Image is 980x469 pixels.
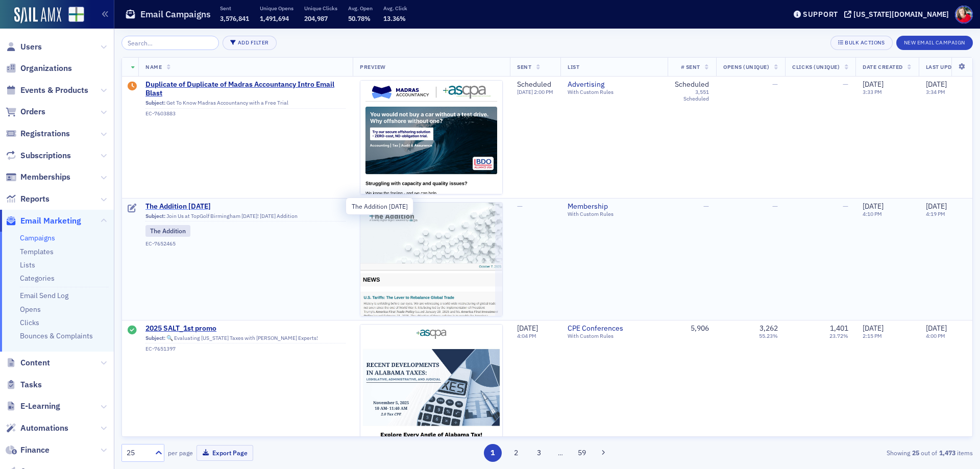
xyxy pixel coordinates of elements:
span: Membership [568,202,660,211]
a: Finance [6,445,50,456]
span: Opens (Unique) [723,63,769,70]
div: 1,401 [830,324,848,333]
time: 4:04 PM [517,332,536,339]
a: View Homepage [61,7,84,24]
img: SailAMX [68,7,84,22]
span: Memberships [20,171,70,183]
a: Clicks [20,318,39,327]
span: Subject: [145,335,165,341]
p: Avg. Click [383,5,407,12]
button: 2 [507,444,525,462]
span: 13.36% [383,14,406,22]
a: The Addition [DATE] [145,202,346,211]
span: 50.78% [348,14,371,22]
span: # Sent [681,63,700,70]
div: 🔍 Evaluating [US_STATE] Taxes with [PERSON_NAME] Experts! [145,335,346,344]
time: 3:34 PM [926,88,945,95]
button: Add Filter [223,36,277,50]
div: [US_STATE][DOMAIN_NAME] [853,10,949,19]
div: With Custom Rules [568,89,660,95]
button: 3 [530,444,548,462]
div: Scheduled [517,80,553,89]
a: Automations [6,423,68,434]
a: Lists [20,260,35,269]
a: Tasks [6,379,42,390]
div: Scheduled [675,80,709,89]
img: email-preview-1471.jpeg [360,81,502,390]
input: Search… [121,36,219,50]
span: … [553,448,568,457]
span: [DATE] [863,80,884,89]
time: 4:10 PM [863,210,882,217]
span: Organizations [20,63,72,74]
p: Unique Clicks [304,5,337,12]
span: — [843,202,848,211]
img: SailAMX [14,7,61,23]
div: 3,262 [759,324,778,333]
div: With Custom Rules [568,333,660,339]
div: Sent [128,326,137,336]
a: Templates [20,247,54,256]
span: Content [20,357,50,368]
span: Last Updated [926,63,966,70]
div: 5,906 [675,324,709,333]
button: Bulk Actions [830,36,892,50]
span: Users [20,41,42,53]
span: [DATE] [926,80,947,89]
button: 59 [573,444,591,462]
a: Registrations [6,128,70,139]
strong: 1,473 [937,448,957,457]
span: [DATE] [926,202,947,211]
label: per page [168,448,193,457]
span: Advertising [568,80,660,89]
span: 204,987 [304,14,328,22]
span: Subscriptions [20,150,71,161]
button: New Email Campaign [896,36,973,50]
span: Subject: [145,100,165,106]
span: — [772,80,778,89]
a: E-Learning [6,401,60,412]
a: Orders [6,106,45,117]
a: Users [6,41,42,53]
p: Sent [220,5,249,12]
a: Campaigns [20,233,55,242]
time: 3:33 PM [863,88,882,95]
div: Showing out of items [696,448,973,457]
div: Get To Know Madras Accountancy with a Free Trial [145,100,346,109]
div: 25 [127,448,149,458]
span: [DATE] [863,202,884,211]
span: Events & Products [20,85,88,96]
a: Email Marketing [6,215,81,227]
span: Email Marketing [20,215,81,227]
a: 2025 SALT_1st promo [145,324,346,333]
span: [DATE] [926,324,947,333]
a: Organizations [6,63,72,74]
span: — [517,202,523,211]
div: EC-7651397 [145,345,346,352]
span: 1,491,694 [260,14,289,22]
span: Orders [20,106,45,117]
a: New Email Campaign [896,37,973,46]
div: 3,551 Scheduled [675,89,709,102]
span: Sent [517,63,531,70]
span: — [703,202,709,211]
span: List [568,63,579,70]
div: 23.72% [829,333,848,339]
a: Subscriptions [6,150,71,161]
div: Bulk Actions [845,40,885,45]
span: [DATE] [863,324,884,333]
span: — [843,80,848,89]
div: Draft [128,82,137,92]
span: Subject: [145,213,165,219]
span: Reports [20,193,50,205]
span: Date Created [863,63,902,70]
span: — [772,202,778,211]
a: CPE Conferences [568,324,660,333]
div: EC-7652465 [145,240,346,247]
a: Duplicate of Duplicate of Madras Accountancy Intro Email Blast [145,80,346,98]
span: Automations [20,423,68,434]
strong: 25 [910,448,921,457]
